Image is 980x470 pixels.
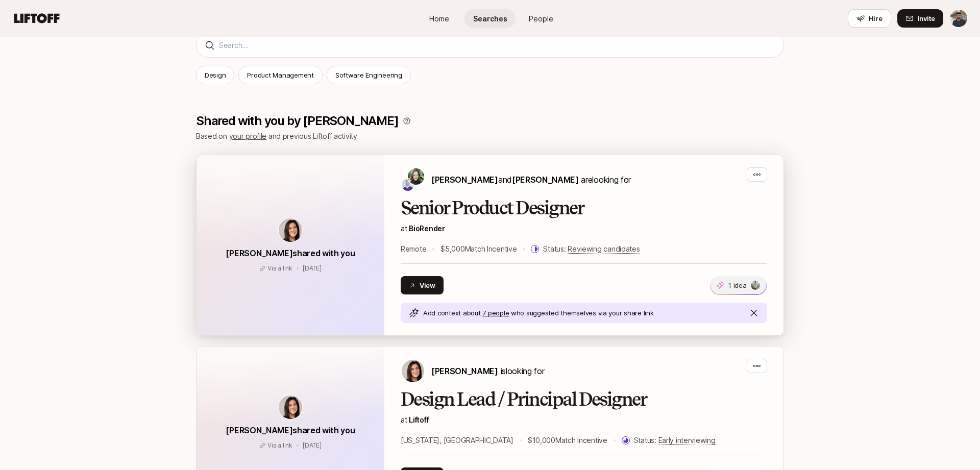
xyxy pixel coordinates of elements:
[528,434,607,447] p: $10,000 Match Incentive
[226,248,355,258] span: [PERSON_NAME] shared with you
[229,132,267,140] a: your profile
[431,173,631,186] p: are looking for
[423,308,654,318] p: Add context about who suggested themselves via your share link
[279,218,302,242] img: avatar-url
[949,9,968,28] button: Darshan Gajara
[512,175,579,185] span: [PERSON_NAME]
[431,175,498,185] span: [PERSON_NAME]
[401,414,767,426] p: at
[401,222,767,235] p: at
[402,360,424,382] img: Eleanor Morgan
[409,224,445,233] a: BioRender
[247,70,313,80] p: Product Management
[219,39,775,52] input: Search...
[196,114,399,128] p: Shared with you by [PERSON_NAME]
[303,441,322,449] span: April 25, 2025 1:36pm
[529,13,553,24] span: People
[950,10,967,27] img: Darshan Gajara
[429,13,449,24] span: Home
[409,415,429,424] a: Liftoff
[401,276,444,294] button: View
[279,395,302,419] img: avatar-url
[848,9,891,28] button: Hire
[413,9,464,28] a: Home
[401,434,513,447] p: [US_STATE], [GEOGRAPHIC_DATA]
[205,70,226,80] p: Design
[226,425,355,435] span: [PERSON_NAME] shared with you
[473,13,507,24] span: Searches
[267,264,292,273] p: Via a link
[568,244,640,254] span: Reviewing candidates
[401,389,767,410] h2: Design Lead / Principal Designer
[869,13,883,23] span: Hire
[196,130,784,142] p: Based on and previous Liftoff activity
[401,198,767,218] h2: Senior Product Designer
[464,9,516,28] a: Searches
[431,364,544,378] p: is looking for
[440,243,517,255] p: $5,000 Match Incentive
[658,436,716,445] span: Early interviewing
[751,281,760,290] img: 2e5c13dd_5487_4ead_b453_9670a157f0ff.jpg
[402,179,414,191] img: Jon Fan
[710,276,767,295] button: 1 idea
[408,168,424,185] img: Tutram Nguyen
[482,309,509,317] span: 7 people
[401,243,426,255] p: Remote
[267,441,292,450] p: Via a link
[634,434,716,447] p: Status:
[543,243,640,255] p: Status:
[303,264,322,272] span: May 1, 2025 11:15pm
[431,366,498,376] span: [PERSON_NAME]
[498,175,579,185] span: and
[897,9,943,28] button: Invite
[335,70,402,80] p: Software Engineering
[516,9,567,28] a: People
[918,13,935,23] span: Invite
[728,280,746,290] p: 1 idea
